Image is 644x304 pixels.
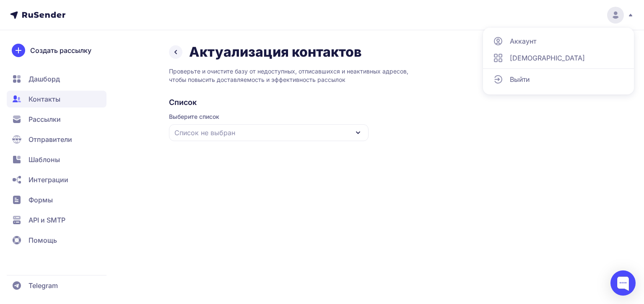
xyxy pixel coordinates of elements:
[29,235,57,245] span: Помощь
[29,280,58,291] span: Telegram
[29,94,60,104] span: Контакты
[30,45,91,55] span: Создать рассылку
[174,128,235,138] span: Список не выбран
[169,67,589,84] p: Проверьте и очистите базу от недоступных, отписавшихся и неактивных адресов, чтобы повысить доста...
[510,36,536,46] span: Аккаунт
[510,74,530,84] span: Выйти
[488,50,629,66] a: [DEMOGRAPHIC_DATA]
[29,114,61,124] span: Рассылки
[169,97,589,107] h2: Список
[189,44,362,60] h1: Актуализация контактов
[488,33,629,50] a: Аккаунт
[29,195,53,205] span: Формы
[169,113,369,121] span: Выберите список
[29,175,68,185] span: Интеграции
[29,155,60,165] span: Шаблоны
[7,277,106,294] a: Telegram
[29,215,65,225] span: API и SMTP
[29,74,60,84] span: Дашборд
[29,134,72,144] span: Отправители
[510,53,585,63] span: [DEMOGRAPHIC_DATA]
